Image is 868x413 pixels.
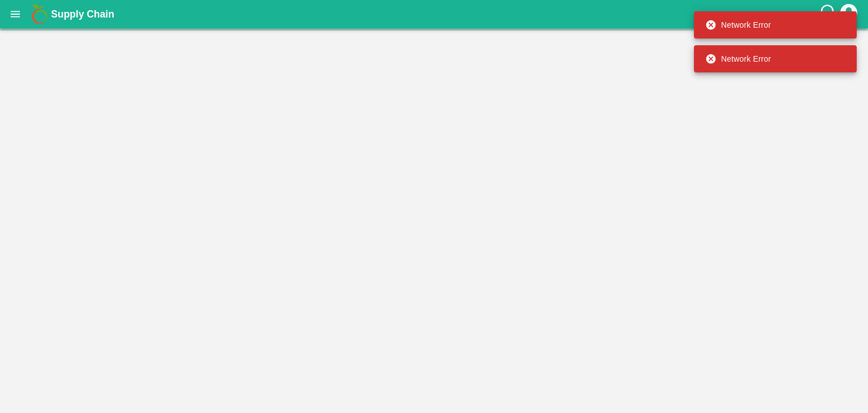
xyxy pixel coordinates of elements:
div: Network Error [705,49,771,69]
div: Network Error [705,15,771,35]
b: Supply Chain [51,8,114,20]
div: account of current user [839,2,859,26]
a: Supply Chain [51,6,819,22]
img: logo [28,3,51,25]
button: open drawer [2,1,28,27]
div: customer-support [819,4,839,24]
